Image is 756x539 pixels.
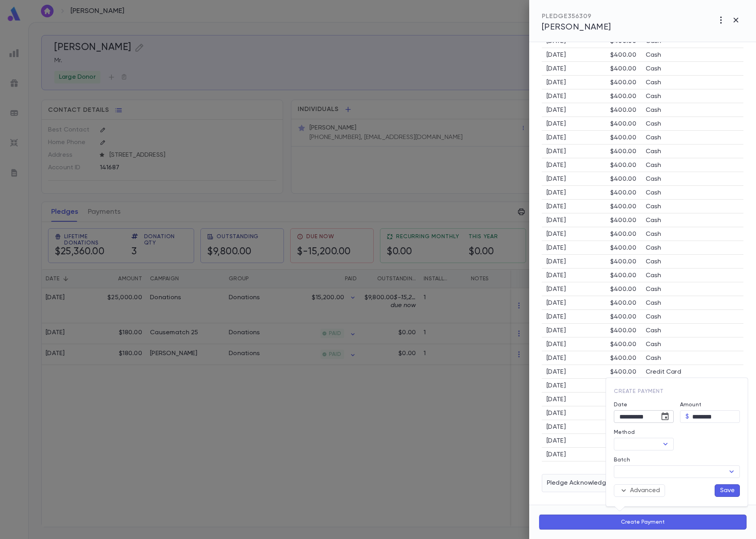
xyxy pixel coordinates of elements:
[686,413,689,420] p: $
[614,389,664,394] span: Create Payment
[660,439,671,450] button: Open
[614,402,674,408] label: Date
[657,409,673,424] button: Choose date, selected date is Aug 24, 2025
[726,466,737,477] button: Open
[614,429,635,435] label: Method
[715,484,740,497] button: Save
[614,457,630,463] label: Batch
[614,484,665,497] button: Advanced
[680,402,701,408] label: Amount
